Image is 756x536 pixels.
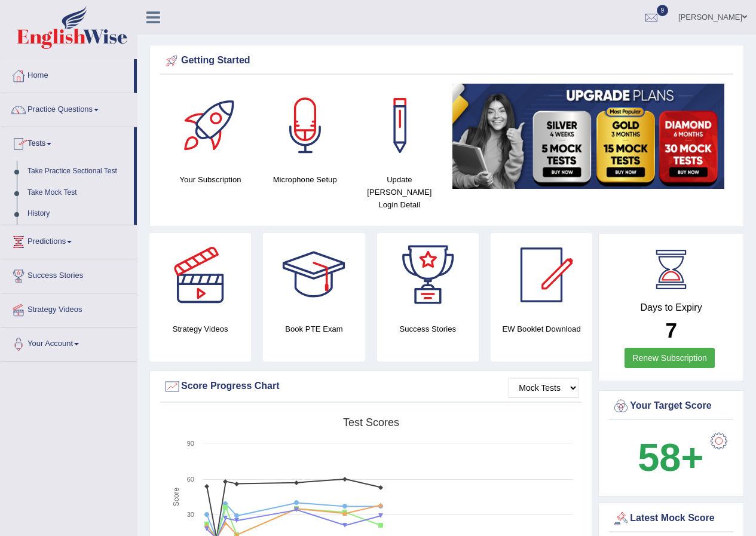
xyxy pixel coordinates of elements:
b: 7 [665,318,677,342]
a: Success Stories [1,259,137,289]
a: Your Account [1,327,137,357]
a: Take Mock Test [22,182,134,204]
a: Renew Subscription [625,348,715,368]
div: Getting Started [163,52,730,70]
h4: Days to Expiry [612,302,730,313]
b: 58+ [638,436,703,479]
text: 30 [187,511,194,518]
a: Tests [1,127,134,157]
tspan: Score [172,488,180,507]
h4: Book PTE Exam [263,323,365,335]
h4: EW Booklet Download [491,323,592,335]
a: Take Practice Sectional Test [22,161,134,182]
span: 9 [657,5,669,16]
a: History [22,203,134,225]
a: Home [1,59,134,89]
h4: Success Stories [377,323,479,335]
h4: Your Subscription [169,173,252,186]
h4: Strategy Videos [149,323,251,335]
a: Practice Questions [1,93,137,123]
img: small5.jpg [452,84,724,189]
text: 60 [187,476,194,483]
a: Predictions [1,225,137,255]
div: Score Progress Chart [163,378,579,396]
div: Your Target Score [612,397,730,415]
text: 90 [187,440,194,447]
a: Strategy Videos [1,293,137,323]
tspan: Test scores [343,416,399,428]
div: Latest Mock Score [612,510,730,528]
h4: Microphone Setup [264,173,346,186]
h4: Update [PERSON_NAME] Login Detail [358,173,440,211]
